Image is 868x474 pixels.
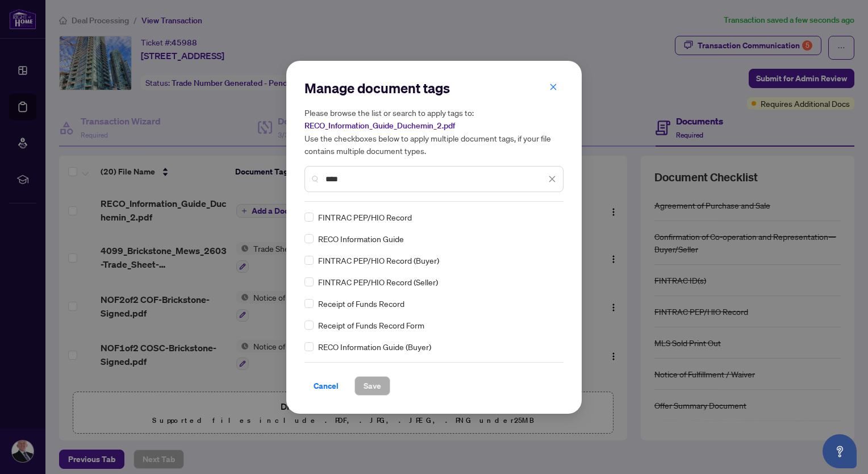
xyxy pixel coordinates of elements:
span: close [548,175,556,183]
span: close [549,83,557,91]
span: RECO Information Guide (Buyer) [318,340,431,353]
span: FINTRAC PEP/HIO Record [318,211,412,223]
span: Cancel [314,377,339,395]
button: Open asap [823,434,857,468]
span: FINTRAC PEP/HIO Record (Seller) [318,276,438,288]
span: Receipt of Funds Record [318,297,404,310]
span: FINTRAC PEP/HIO Record (Buyer) [318,254,439,267]
span: Receipt of Funds Record Form [318,319,424,331]
button: Cancel [304,376,348,396]
button: Save [354,376,390,396]
h2: Manage document tags [304,79,564,97]
h5: Please browse the list or search to apply tags to: Use the checkboxes below to apply multiple doc... [304,106,564,157]
span: RECO_Information_Guide_Duchemin_2.pdf [304,120,455,131]
span: RECO Information Guide [318,232,404,245]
